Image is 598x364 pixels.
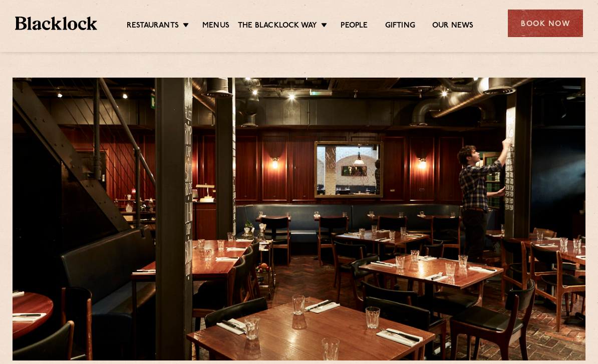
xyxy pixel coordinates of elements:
a: Gifting [385,21,415,31]
a: Restaurants [127,21,179,31]
a: Menus [202,21,229,31]
div: Book Now [508,10,583,37]
a: Our News [432,21,474,31]
img: BL_Textured_Logo-footer-cropped.svg [15,17,97,31]
a: People [341,21,368,31]
a: The Blacklock Way [238,21,317,31]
